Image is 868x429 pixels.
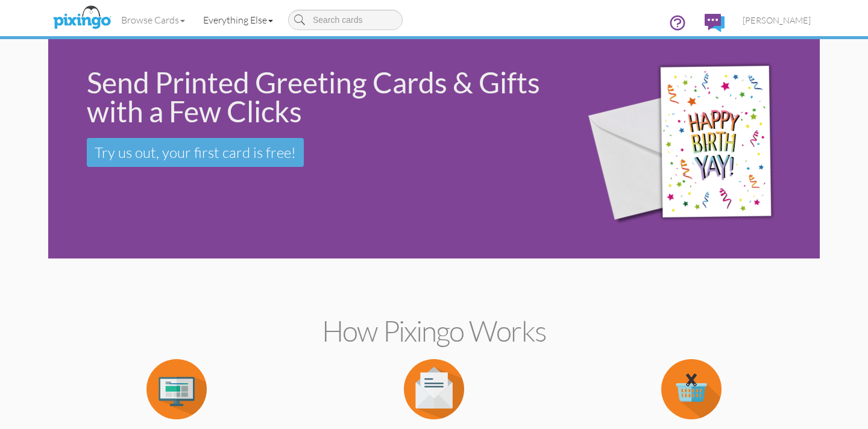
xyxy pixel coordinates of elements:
[50,3,114,33] img: pixingo logo
[112,5,194,35] a: Browse Cards
[734,5,820,36] a: [PERSON_NAME]
[87,138,304,167] a: Try us out, your first card is free!
[87,68,553,126] div: Send Printed Greeting Cards & Gifts with a Few Clicks
[661,359,722,419] img: item.alt
[705,14,725,32] img: comments.svg
[146,359,207,419] img: item.alt
[69,315,799,347] h2: How Pixingo works
[288,10,403,30] input: Search cards
[95,143,296,161] span: Try us out, your first card is free!
[570,33,817,256] img: 942c5090-71ba-4bfc-9a92-ca782dcda692.png
[404,359,464,419] img: item.alt
[743,15,811,25] span: [PERSON_NAME]
[194,5,282,35] a: Everything Else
